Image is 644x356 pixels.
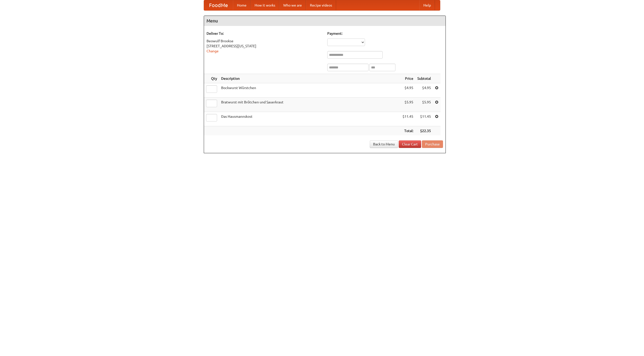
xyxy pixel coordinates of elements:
[204,16,446,26] h4: Menu
[233,0,251,10] a: Home
[415,112,433,126] td: $11.45
[251,0,279,10] a: How it works
[306,0,336,10] a: Recipe videos
[219,98,400,112] td: Bratwurst mit Brötchen und Sauerkraut
[204,0,233,10] a: FoodMe
[400,112,415,126] td: $11.45
[370,140,398,148] a: Back to Menu
[422,140,443,148] button: Purchase
[207,44,322,49] div: [STREET_ADDRESS][US_STATE]
[415,126,433,136] th: $22.35
[400,126,415,136] th: Total:
[399,140,421,148] a: Clear Cart
[415,98,433,112] td: $5.95
[419,0,435,10] a: Help
[219,74,400,83] th: Description
[400,74,415,83] th: Price
[415,83,433,98] td: $4.95
[400,98,415,112] td: $5.95
[327,31,443,36] h5: Payment:
[415,74,433,83] th: Subtotal
[207,49,219,53] a: Change
[279,0,306,10] a: Who we are
[219,112,400,126] td: Das Hausmannskost
[219,83,400,98] td: Bockwurst Würstchen
[207,38,322,44] div: Beowulf Brookse
[207,31,322,36] h5: Deliver To:
[204,74,219,83] th: Qty
[400,83,415,98] td: $4.95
